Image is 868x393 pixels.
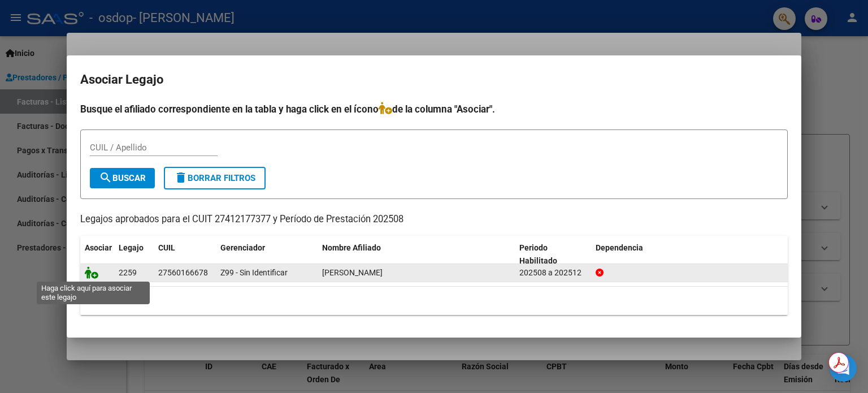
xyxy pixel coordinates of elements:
[216,236,318,273] datatable-header-cell: Gerenciador
[119,268,137,277] span: 2259
[90,168,155,188] button: Buscar
[114,236,154,273] datatable-header-cell: Legajo
[80,236,114,273] datatable-header-cell: Asociar
[85,243,112,252] span: Asociar
[519,243,557,265] span: Periodo Habilitado
[80,213,788,227] p: Legajos aprobados para el CUIT 27412177377 y Período de Prestación 202508
[591,236,788,273] datatable-header-cell: Dependencia
[99,171,112,184] mat-icon: search
[220,243,265,252] span: Gerenciador
[318,236,515,273] datatable-header-cell: Nombre Afiliado
[154,236,216,273] datatable-header-cell: CUIL
[519,266,587,279] div: 202508 a 202512
[158,243,175,252] span: CUIL
[80,287,788,315] div: 1 registros
[322,243,381,252] span: Nombre Afiliado
[322,268,383,277] span: ACOSTA EMILIA
[515,236,591,273] datatable-header-cell: Periodo Habilitado
[99,173,146,183] span: Buscar
[174,173,255,183] span: Borrar Filtros
[164,167,266,189] button: Borrar Filtros
[174,171,188,184] mat-icon: delete
[220,268,288,277] span: Z99 - Sin Identificar
[80,69,788,90] h2: Asociar Legajo
[119,243,144,252] span: Legajo
[596,243,643,252] span: Dependencia
[158,266,208,279] div: 27560166678
[80,102,788,116] h4: Busque el afiliado correspondiente en la tabla y haga click en el ícono de la columna "Asociar".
